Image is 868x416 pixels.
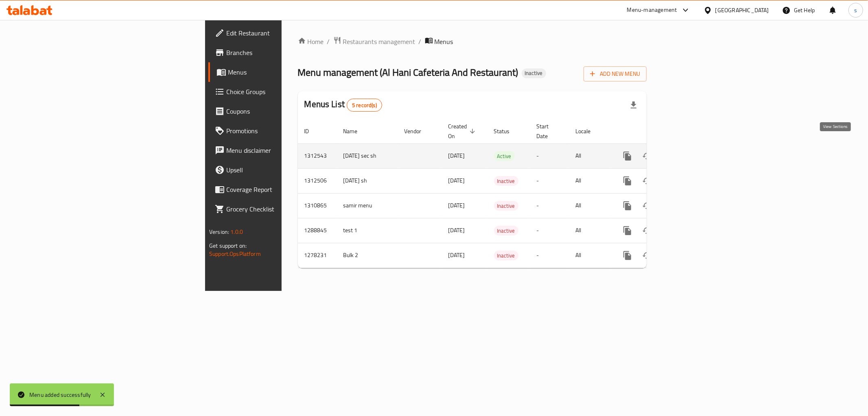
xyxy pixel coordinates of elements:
[298,36,647,47] nav: breadcrumb
[343,37,415,46] span: Restaurants management
[494,126,520,136] span: Status
[715,6,769,15] div: [GEOGRAPHIC_DATA]
[569,143,611,168] td: All
[530,168,569,193] td: -
[618,246,637,265] button: more
[208,180,350,199] a: Coverage Report
[530,218,569,243] td: -
[637,246,657,265] button: Change Status
[448,121,478,141] span: Created On
[494,152,515,161] span: Active
[637,171,657,191] button: Change Status
[618,146,637,166] button: more
[304,126,320,136] span: ID
[569,193,611,218] td: All
[584,66,647,81] button: Add New Menu
[347,101,382,109] span: 5 record(s)
[624,95,643,115] div: Export file
[404,126,432,136] span: Vendor
[333,36,415,47] a: Restaurants management
[494,251,518,260] span: Inactive
[618,171,637,191] button: more
[208,82,350,101] a: Choice Groups
[304,98,382,112] h2: Menus List
[494,151,515,161] div: Active
[618,196,637,216] button: more
[435,37,453,46] span: Menus
[208,141,350,160] a: Menu disclaimer
[226,185,343,194] span: Coverage Report
[208,62,350,82] a: Menus
[448,225,465,236] span: [DATE]
[618,221,637,240] button: more
[208,43,350,62] a: Branches
[448,175,465,186] span: [DATE]
[208,121,350,141] a: Promotions
[569,218,611,243] td: All
[530,143,569,168] td: -
[230,227,243,237] span: 1.0.0
[298,63,518,81] span: Menu management ( Al Hani Cafeteria And Restaurant )
[494,176,518,186] span: Inactive
[226,165,343,175] span: Upsell
[494,226,518,236] span: Inactive
[590,69,640,79] span: Add New Menu
[29,390,91,399] div: Menu added successfully
[226,48,343,57] span: Branches
[637,146,657,166] button: Change Status
[419,37,422,46] li: /
[611,119,702,144] th: Actions
[522,70,546,77] span: Inactive
[530,193,569,218] td: -
[226,87,343,97] span: Choice Groups
[208,23,350,43] a: Edit Restaurant
[637,196,657,216] button: Change Status
[569,168,611,193] td: All
[337,243,398,268] td: Bulk 2
[494,226,518,236] div: Inactive
[337,218,398,243] td: test 1
[494,251,518,260] div: Inactive
[448,200,465,211] span: [DATE]
[226,106,343,116] span: Coupons
[226,204,343,214] span: Grocery Checklist
[537,121,560,141] span: Start Date
[337,143,398,168] td: [DATE] sec sh
[576,126,601,136] span: Locale
[627,5,677,15] div: Menu-management
[343,126,368,136] span: Name
[298,119,702,268] table: enhanced table
[347,99,382,112] div: Total records count
[448,250,465,260] span: [DATE]
[854,6,857,15] span: s
[337,168,398,193] td: [DATE] sh
[569,243,611,268] td: All
[530,243,569,268] td: -
[208,199,350,219] a: Grocery Checklist
[208,101,350,121] a: Coupons
[337,193,398,218] td: samir menu
[494,201,518,211] span: Inactive
[209,227,229,237] span: Version:
[522,68,546,78] div: Inactive
[226,126,343,136] span: Promotions
[448,150,465,161] span: [DATE]
[226,28,343,38] span: Edit Restaurant
[209,240,247,251] span: Get support on:
[228,67,343,77] span: Menus
[209,249,261,259] a: Support.OpsPlatform
[226,145,343,155] span: Menu disclaimer
[637,221,657,240] button: Change Status
[208,160,350,180] a: Upsell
